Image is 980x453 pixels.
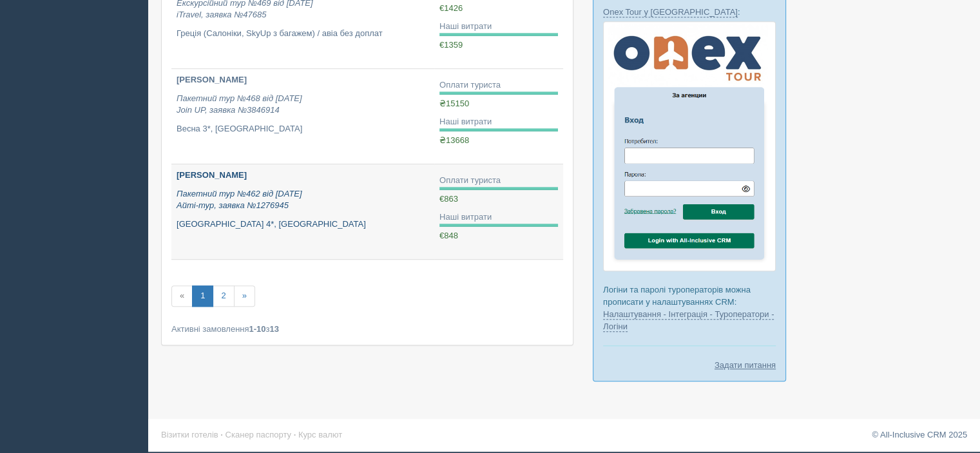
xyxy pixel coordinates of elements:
b: [PERSON_NAME] [177,170,247,180]
a: [PERSON_NAME] Пакетний тур №462 від [DATE]Айті-тур, заявка №1276945 [GEOGRAPHIC_DATA] 4*, [GEOGRA... [171,164,434,259]
span: €1359 [439,40,463,50]
span: « [171,285,193,307]
a: Курс валют [298,430,342,439]
span: €848 [439,231,458,240]
i: Пакетний тур №462 від [DATE] Айті-тур, заявка №1276945 [177,189,302,211]
div: Наші витрати [439,116,558,128]
b: [PERSON_NAME] [177,75,247,84]
i: Пакетний тур №468 від [DATE] Join UP, заявка №3846914 [177,93,302,115]
div: Наші витрати [439,211,558,224]
span: · [294,430,296,439]
a: Onex Tour у [GEOGRAPHIC_DATA] [603,7,738,17]
b: 13 [270,324,279,334]
p: Весна 3*, [GEOGRAPHIC_DATA] [177,123,429,135]
span: ₴15150 [439,99,469,108]
div: Наші витрати [439,21,558,33]
p: Греція (Салоніки, SkyUp з багажем) / авіа без доплат [177,28,429,40]
a: 2 [213,285,234,307]
a: © All-Inclusive CRM 2025 [872,430,967,439]
a: Задати питання [715,359,776,371]
span: €863 [439,194,458,204]
div: Активні замовлення з [171,323,563,335]
span: · [220,430,223,439]
span: €1426 [439,3,463,13]
p: Логіни та паролі туроператорів можна прописати у налаштуваннях CRM: [603,284,776,333]
b: 1-10 [249,324,266,334]
a: Сканер паспорту [226,430,291,439]
a: » [234,285,255,307]
a: [PERSON_NAME] Пакетний тур №468 від [DATE]Join UP, заявка №3846914 Весна 3*, [GEOGRAPHIC_DATA] [171,69,434,164]
div: Оплати туриста [439,175,558,187]
img: onex-tour-%D0%BB%D0%BE%D0%B3%D0%B8%D0%BD-%D1%87%D0%B5%D1%80%D0%B5%D0%B7-%D1%81%D1%80%D0%BC-%D0%B4... [603,21,776,271]
a: 1 [192,285,213,307]
a: Налаштування - Інтеграція - Туроператори - Логіни [603,309,774,332]
p: [GEOGRAPHIC_DATA] 4*, [GEOGRAPHIC_DATA] [177,218,429,231]
div: Оплати туриста [439,79,558,92]
span: ₴13668 [439,135,469,145]
a: Візитки готелів [161,430,218,439]
p: : [603,6,776,18]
